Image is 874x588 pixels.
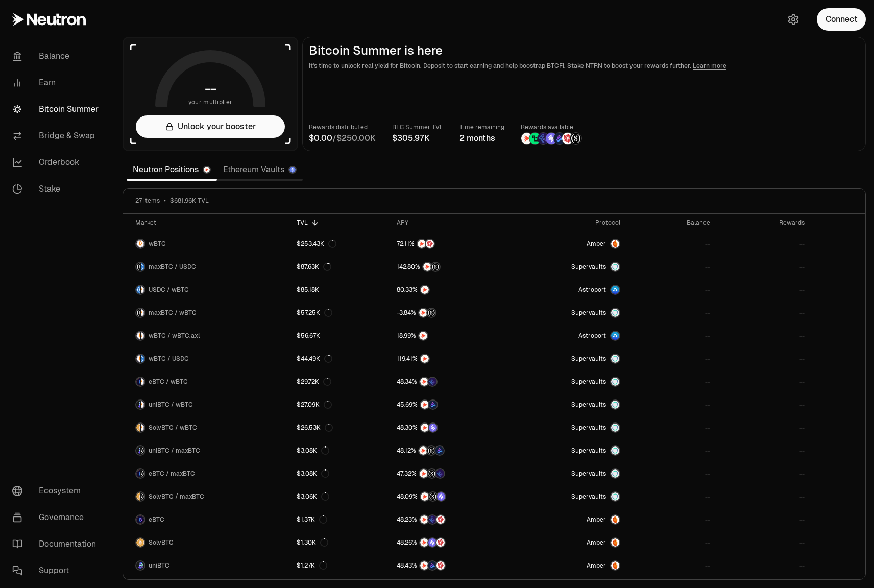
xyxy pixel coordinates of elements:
button: Unlock your booster [136,115,285,138]
button: Connect [817,8,866,31]
a: -- [716,324,810,347]
a: NTRN [391,347,509,370]
a: -- [716,370,810,393]
img: Mars Fragments [562,133,573,144]
img: NTRN [419,309,427,317]
a: -- [716,508,810,531]
img: USDC Logo [141,355,144,363]
img: Structured Points [428,469,436,478]
span: maxBTC / USDC [149,263,196,271]
span: Supervaults [571,424,606,432]
span: wBTC / USDC [149,355,189,363]
a: wBTC LogoUSDC LogowBTC / USDC [123,347,290,370]
a: NTRNStructured Points [391,301,509,324]
div: $44.49K [297,355,332,363]
span: Amber [587,240,606,248]
a: Bitcoin Summer [4,96,110,123]
a: $253.43K [290,232,391,255]
a: NTRNBedrock Diamonds [391,393,509,416]
a: NTRN [391,324,509,347]
span: uniBTC / wBTC [149,401,193,409]
img: uniBTC Logo [136,401,140,409]
img: NTRN [420,378,428,386]
p: It's time to unlock real yield for Bitcoin. Deposit to start earning and help boostrap BTCFi. Sta... [309,61,859,71]
a: $26.53K [290,416,391,439]
span: eBTC / maxBTC [149,469,195,478]
img: wBTC Logo [141,309,144,317]
button: NTRNStructured PointsBedrock Diamonds [397,445,503,456]
img: Amber [611,561,619,570]
a: uniBTC LogouniBTC [123,554,290,577]
img: SolvBTC Logo [136,538,144,547]
a: -- [716,393,810,416]
a: -- [626,485,716,508]
a: NTRNMars Fragments [391,232,509,255]
span: Supervaults [571,309,606,317]
div: Protocol [515,219,620,227]
img: maxBTC Logo [136,263,140,271]
div: $3.08K [297,446,329,455]
span: Amber [587,561,606,570]
img: SolvBTC Logo [136,492,140,501]
img: NTRN [423,263,431,271]
a: Ethereum Vaults [217,159,303,180]
img: Bedrock Diamonds [428,561,436,570]
div: Rewards [722,219,804,227]
img: uniBTC Logo [136,446,140,455]
p: BTC Summer TVL [392,122,443,132]
a: -- [626,324,716,347]
img: wBTC Logo [141,401,144,409]
span: $681.96K TVL [170,197,209,205]
img: NTRN [420,469,428,478]
a: -- [716,232,810,255]
a: SupervaultsSupervaults [509,370,626,393]
a: NTRNEtherFi Points [391,370,509,393]
span: Supervaults [571,446,606,455]
button: NTRN [397,331,503,341]
img: Neutron Logo [204,167,210,173]
span: Supervaults [571,401,606,409]
img: Lombard Lux [529,133,541,144]
img: Supervaults [611,446,619,455]
a: Earn [4,69,110,96]
span: uniBTC [149,561,169,570]
a: Stake [4,176,110,202]
a: USDC LogowBTC LogoUSDC / wBTC [123,278,290,301]
a: Ecosystem [4,478,110,504]
a: $1.27K [290,554,391,577]
a: Support [4,557,110,584]
a: SupervaultsSupervaults [509,485,626,508]
div: $3.06K [297,492,329,501]
img: uniBTC Logo [136,561,144,570]
img: eBTC Logo [136,469,140,478]
a: SupervaultsSupervaults [509,439,626,462]
img: Ethereum Logo [289,167,296,173]
a: -- [626,347,716,370]
span: Supervaults [571,378,606,386]
a: $27.09K [290,393,391,416]
a: Governance [4,504,110,531]
img: Supervaults [611,492,619,501]
a: $3.08K [290,462,391,485]
a: -- [626,232,716,255]
button: NTRNBedrock Diamonds [397,399,503,410]
a: -- [716,531,810,554]
div: $27.09K [297,401,332,409]
div: $253.43K [297,240,336,248]
a: NTRN [391,278,509,301]
a: $29.72K [290,370,391,393]
span: your multiplier [188,97,233,107]
a: -- [626,439,716,462]
a: -- [716,301,810,324]
img: NTRN [421,492,429,501]
div: / [309,132,376,145]
a: -- [716,485,810,508]
img: Amber [611,515,619,524]
a: wBTC LogowBTC [123,232,290,255]
a: Neutron Positions [127,159,217,180]
a: Documentation [4,531,110,557]
a: -- [716,255,810,278]
img: Structured Points [431,263,440,271]
a: -- [626,370,716,393]
div: $87.63K [297,263,331,271]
